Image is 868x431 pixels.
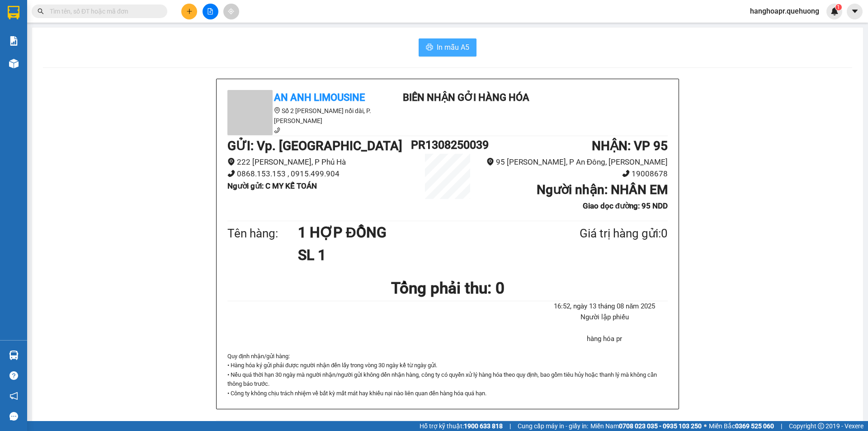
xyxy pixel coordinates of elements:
div: Tên hàng: [227,224,298,243]
button: printerIn mẫu A5 [419,38,476,57]
span: plus [186,8,193,14]
h1: SL 1 [298,244,536,266]
li: 19008678 [484,168,668,180]
h1: Tổng phải thu: 0 [227,276,668,301]
span: Miền Nam [590,421,702,431]
span: In mẫu A5 [437,42,469,53]
span: Cung cấp máy in - giấy in: [518,421,588,431]
sup: 1 [835,4,842,10]
strong: 0369 525 060 [735,422,774,430]
span: phone [274,127,280,133]
button: plus [181,4,197,19]
span: phone [622,170,630,177]
span: message [9,412,18,421]
span: caret-down [851,7,859,15]
span: copyright [818,423,824,429]
span: notification [9,392,18,400]
span: environment [274,107,280,114]
li: Người lập phiếu [542,312,668,323]
button: caret-down [847,4,863,19]
b: Giao dọc đường: 95 NDD [583,201,668,210]
span: file-add [207,8,213,14]
button: file-add [203,4,218,19]
p: • Công ty không chịu trách nhiệm về bất kỳ mất mát hay khiếu nại nào liên quan đến hàng hóa quá hạn. [227,389,668,398]
div: Quy định nhận/gửi hàng : [227,352,668,398]
li: 16:52, ngày 13 tháng 08 năm 2025 [542,301,668,312]
span: phone [227,170,235,177]
strong: 1900 633 818 [464,422,503,430]
b: Người gửi : C MY KẾ TOÁN [227,181,317,190]
b: NHẬN : VP 95 [592,138,668,153]
span: aim [228,8,234,14]
b: An Anh Limousine [274,92,365,103]
h1: 1 HỢP ĐỒNG [298,221,536,244]
p: • Nếu quá thời hạn 30 ngày mà người nhận/người gửi không đến nhận hàng, công ty có quyền xử lý hà... [227,370,668,389]
span: | [781,421,782,431]
span: environment [486,158,494,166]
li: hàng hóa pr [542,334,668,345]
span: | [509,421,511,431]
b: Biên nhận gởi hàng hóa [403,92,529,103]
img: icon-new-feature [830,7,839,15]
h1: PR1308250039 [411,136,484,154]
img: logo-vxr [8,6,19,19]
li: 222 [PERSON_NAME], P Phủ Hà [227,156,411,168]
span: environment [227,158,235,166]
p: • Hàng hóa ký gửi phải được người nhận đến lấy trong vòng 30 ngày kể từ ngày gửi. [227,361,668,370]
li: 95 [PERSON_NAME], P An Đông, [PERSON_NAME] [484,156,668,168]
span: Hỗ trợ kỹ thuật: [420,421,503,431]
img: warehouse-icon [9,59,19,68]
span: search [38,8,44,14]
span: printer [426,43,433,52]
strong: 0708 023 035 - 0935 103 250 [619,422,702,430]
li: Số 2 [PERSON_NAME] nối dài, P. [PERSON_NAME] [227,106,390,126]
span: question-circle [9,371,18,380]
input: Tìm tên, số ĐT hoặc mã đơn [50,6,156,16]
span: Miền Bắc [709,421,774,431]
div: Giá trị hàng gửi: 0 [536,224,668,243]
b: Người nhận : NHÂN EM [537,182,668,197]
li: 0868.153.153 , 0915.499.904 [227,168,411,180]
button: aim [223,4,239,19]
b: GỬI : Vp. [GEOGRAPHIC_DATA] [227,138,402,153]
span: 1 [837,4,840,10]
img: solution-icon [9,36,19,46]
img: warehouse-icon [9,350,19,360]
span: hanghoapr.quehuong [743,5,826,17]
span: ⚪️ [704,424,707,428]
